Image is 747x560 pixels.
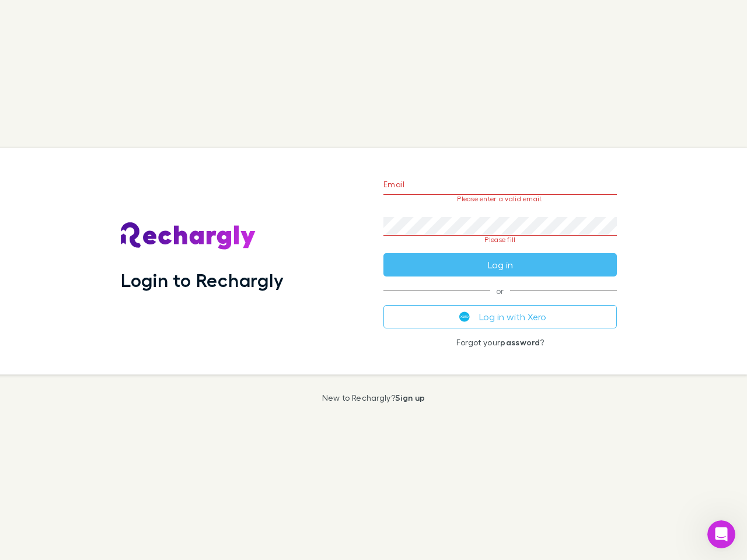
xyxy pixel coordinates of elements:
[500,337,540,347] a: password
[121,222,256,250] img: Rechargly's Logo
[383,305,617,328] button: Log in with Xero
[383,236,617,244] p: Please fill
[707,520,735,548] iframe: Intercom live chat
[459,311,470,322] img: Xero's logo
[121,269,284,291] h1: Login to Rechargly
[395,393,425,402] a: Sign up
[383,253,617,276] button: Log in
[383,195,617,203] p: Please enter a valid email.
[383,338,617,347] p: Forgot your ?
[322,393,425,402] p: New to Rechargly?
[383,290,617,291] span: or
